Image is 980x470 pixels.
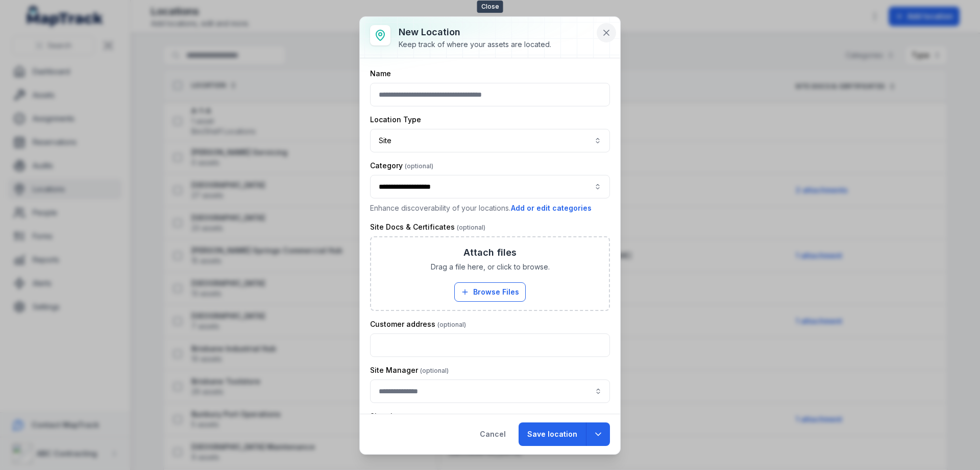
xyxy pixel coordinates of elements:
[454,282,526,302] button: Browse Files
[370,319,466,329] label: Customer address
[370,365,449,375] label: Site Manager
[370,203,610,214] p: Enhance discoverability of your locations.
[399,39,551,50] div: Keep track of where your assets are located.
[399,25,551,39] h3: New location
[510,203,592,214] button: Add or edit categories
[370,129,610,152] button: Site
[471,422,514,446] button: Cancel
[370,222,485,232] label: Site Docs & Certificates
[370,379,610,403] input: location-add:cf[5e46382d-f712-41fb-848f-a7473c324c31]-label
[370,115,421,125] label: Location Type
[370,411,446,421] label: Site pictures
[477,1,503,13] span: Close
[370,161,433,171] label: Category
[519,422,586,446] button: Save location
[431,262,550,272] span: Drag a file here, or click to browse.
[370,69,391,79] label: Name
[463,245,517,260] h3: Attach files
